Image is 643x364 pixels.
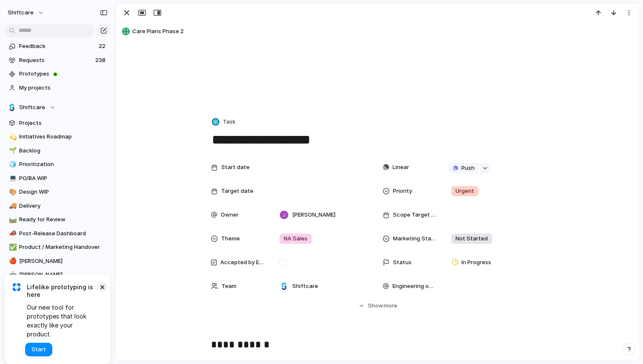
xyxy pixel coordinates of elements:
a: 🚚Delivery [4,200,111,212]
span: [PERSON_NAME] [19,271,108,279]
a: 🧊Prioritization [4,158,111,171]
button: Task [210,116,238,128]
a: 📣Post-Release Dashboard [4,227,111,240]
span: Our new tool for prototypes that look exactly like your product. [27,303,98,339]
div: 🎨 [9,187,15,197]
button: 🍎 [8,257,16,265]
div: ✅ [9,243,15,252]
button: 🎨 [8,188,16,196]
span: Show [368,302,383,310]
span: My projects [19,84,108,92]
span: Priority [393,187,412,195]
button: Shiftcare [4,101,111,114]
span: Feedback [19,42,96,51]
button: 💫 [8,133,16,141]
span: Lifelike prototyping is here [27,283,98,299]
span: Theme [221,234,240,243]
div: 🧊 [9,160,15,169]
span: 22 [99,42,107,51]
span: Post-Release Dashboard [19,229,108,238]
span: PO/BA WIP [19,174,108,183]
span: Task [223,118,236,126]
button: 🛤️ [8,215,16,224]
span: Requests [19,56,93,65]
span: Shiftcare [19,103,45,112]
a: Prototypes [4,68,111,80]
span: Backlog [19,147,108,155]
span: Start date [221,163,250,172]
a: 🎨Design WIP [4,186,111,198]
div: 🌱 [9,146,15,155]
a: 🤖[PERSON_NAME] [4,268,111,281]
button: shiftcare [4,6,48,20]
span: 238 [95,56,107,65]
span: Linear [393,163,409,172]
span: Product / Marketing Handover [19,243,108,251]
span: Not Started [455,234,488,243]
span: Care Plans Phase 2 [132,27,636,36]
a: 💻PO/BA WIP [4,172,111,185]
button: 🤖 [8,271,16,279]
span: Prioritization [19,160,108,169]
span: NA Sales [284,234,307,243]
div: 📣 [9,229,15,238]
div: 🍎 [9,256,15,266]
span: Accepted by Engineering [220,258,265,267]
button: ✅ [8,243,16,251]
span: Shiftcare [292,282,318,291]
button: 🧊 [8,160,16,169]
a: 🛤️Ready for Review [4,213,111,226]
a: 💫Initiatives Roadmap [4,130,111,143]
div: 🤖 [9,270,15,280]
span: Urgent [455,187,474,195]
button: 💻 [8,174,16,183]
span: Start [31,345,46,354]
span: Status [393,258,412,267]
button: 📣 [8,229,16,238]
button: 🚚 [8,202,16,210]
a: Projects [4,117,111,130]
div: 💫 [9,132,15,142]
a: ✅Product / Marketing Handover [4,241,111,254]
span: In Progress [461,258,491,267]
a: 🌱Backlog [4,144,111,157]
span: Design WIP [19,188,108,196]
span: Delivery [19,202,108,210]
span: Owner [221,211,239,219]
button: Push [448,163,479,174]
span: shiftcare [8,8,34,17]
button: Care Plans Phase 2 [119,25,636,38]
div: 🛤️ [9,215,15,225]
button: Start [25,343,52,356]
button: Dismiss [97,282,107,292]
span: [PERSON_NAME] [19,257,108,265]
span: Marketing Status [393,234,437,243]
span: Team [222,282,236,291]
span: Target date [221,187,253,195]
a: 🍎[PERSON_NAME] [4,255,111,268]
span: Ready for Review [19,215,108,224]
a: Requests238 [4,54,111,67]
button: 🌱 [8,147,16,155]
span: Initiatives Roadmap [19,133,108,141]
button: Showmore [211,298,544,313]
span: Projects [19,119,108,127]
div: 🚚 [9,201,15,211]
span: Scope Target Date [393,211,437,219]
a: Feedback22 [4,40,111,53]
div: 💻 [9,173,15,183]
span: [PERSON_NAME] [292,211,336,219]
span: more [384,302,397,310]
span: Prototypes [19,70,108,78]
